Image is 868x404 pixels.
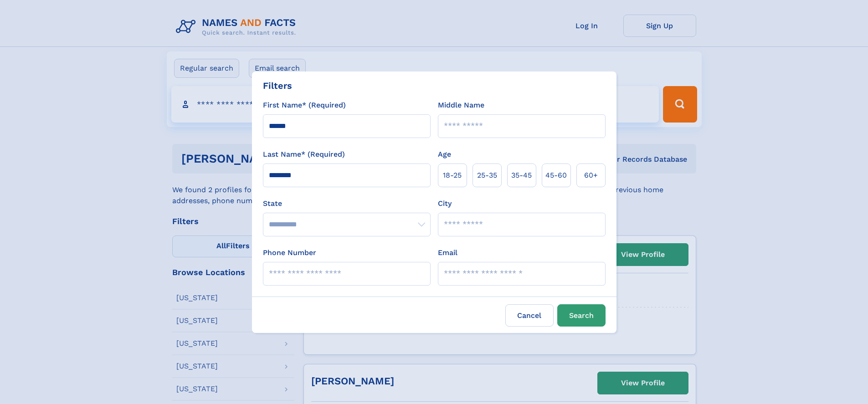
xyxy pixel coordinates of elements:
[263,247,316,258] label: Phone Number
[263,198,431,209] label: State
[263,100,346,111] label: First Name* (Required)
[477,170,497,181] span: 25‑35
[438,100,484,111] label: Middle Name
[263,149,345,160] label: Last Name* (Required)
[438,149,451,160] label: Age
[438,247,457,258] label: Email
[438,198,452,209] label: City
[557,304,606,327] button: Search
[545,170,567,181] span: 45‑60
[443,170,462,181] span: 18‑25
[584,170,598,181] span: 60+
[511,170,532,181] span: 35‑45
[263,79,292,92] div: Filters
[505,304,554,327] label: Cancel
